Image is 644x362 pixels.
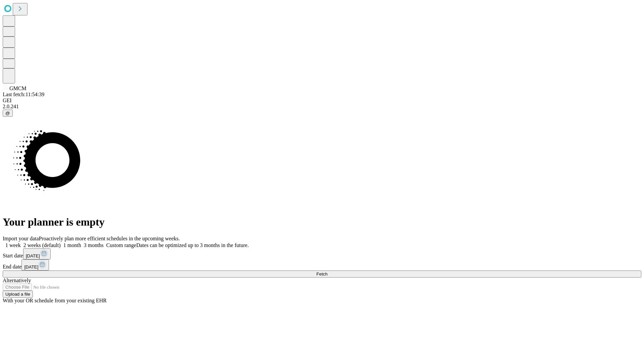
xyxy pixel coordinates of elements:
[5,242,21,248] span: 1 week
[9,85,26,91] span: GMCM
[3,259,641,270] div: End date
[21,259,49,270] button: [DATE]
[136,242,249,248] span: Dates can be optimized up to 3 months in the future.
[3,291,33,298] button: Upload a file
[5,111,10,116] span: @
[84,242,104,248] span: 3 months
[106,242,136,248] span: Custom range
[3,236,39,241] span: Import your data
[63,242,81,248] span: 1 month
[3,110,13,117] button: @
[3,216,641,228] h1: Your planner is empty
[3,278,31,283] span: Alternatively
[3,104,641,110] div: 2.0.241
[3,298,107,303] span: With your OR schedule from your existing EHR
[3,248,641,259] div: Start date
[3,270,641,278] button: Fetch
[24,264,38,269] span: [DATE]
[26,253,40,258] span: [DATE]
[39,236,180,241] span: Proactively plan more efficient schedules in the upcoming weeks.
[23,248,51,259] button: [DATE]
[23,242,61,248] span: 2 weeks (default)
[316,271,327,277] span: Fetch
[3,98,641,104] div: GEI
[3,92,44,97] span: Last fetch: 11:54:39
